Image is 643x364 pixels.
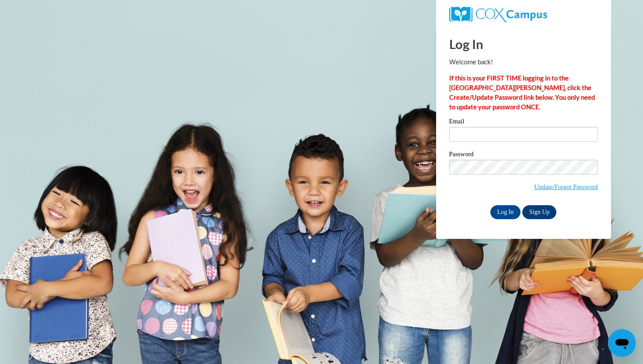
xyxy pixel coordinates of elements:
img: COX Campus [449,7,547,22]
strong: If this is your FIRST TIME logging in to the [GEOGRAPHIC_DATA][PERSON_NAME], click the Create/Upd... [449,74,595,111]
a: COX Campus [449,7,598,22]
label: Password [449,151,598,160]
p: Welcome back! [449,57,598,67]
a: Sign Up [522,205,556,219]
iframe: Button to launch messaging window [608,329,636,357]
input: Log In [490,205,521,219]
h1: Log In [449,35,598,53]
a: Update/Forgot Password [534,183,598,190]
label: Email [449,118,598,127]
